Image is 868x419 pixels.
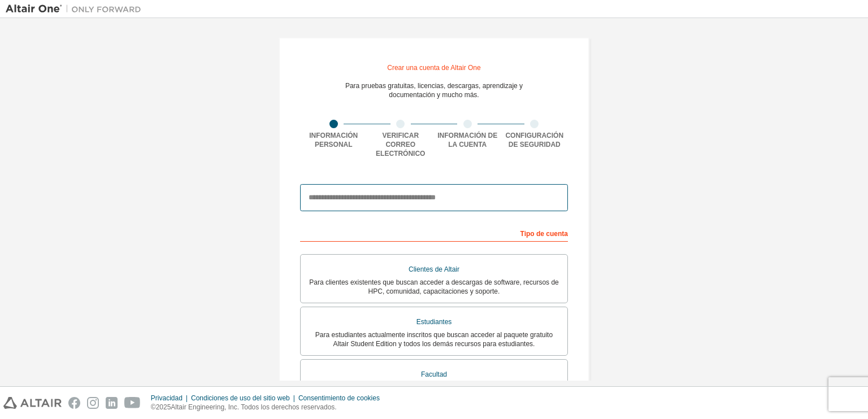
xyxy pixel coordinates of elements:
font: Estudiantes [416,318,452,326]
font: Facultad [421,370,447,378]
font: Información personal [309,132,358,149]
font: Para pruebas gratuitas, licencias, descargas, aprendizaje y [345,82,523,90]
img: linkedin.svg [106,397,118,409]
font: Tipo de cuenta [520,230,568,238]
font: Información de la cuenta [437,132,497,149]
font: © [151,403,156,411]
img: instagram.svg [87,397,99,409]
img: altair_logo.svg [3,397,62,409]
font: 2025 [156,403,171,411]
font: Para estudiantes actualmente inscritos que buscan acceder al paquete gratuito Altair Student Edit... [315,331,553,348]
font: Clientes de Altair [409,265,459,273]
font: Crear una cuenta de Altair One [387,64,480,72]
font: Verificar correo electrónico [376,132,425,158]
img: facebook.svg [68,397,80,409]
img: Altair Uno [6,3,147,15]
font: Configuración de seguridad [505,132,563,149]
img: youtube.svg [124,397,141,409]
font: Altair Engineering, Inc. Todos los derechos reservados. [171,403,336,411]
font: Condiciones de uso del sitio web [191,394,290,402]
font: Para clientes existentes que buscan acceder a descargas de software, recursos de HPC, comunidad, ... [309,278,559,295]
font: Privacidad [151,394,183,402]
font: Consentimiento de cookies [298,394,380,402]
font: documentación y mucho más. [389,91,479,99]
